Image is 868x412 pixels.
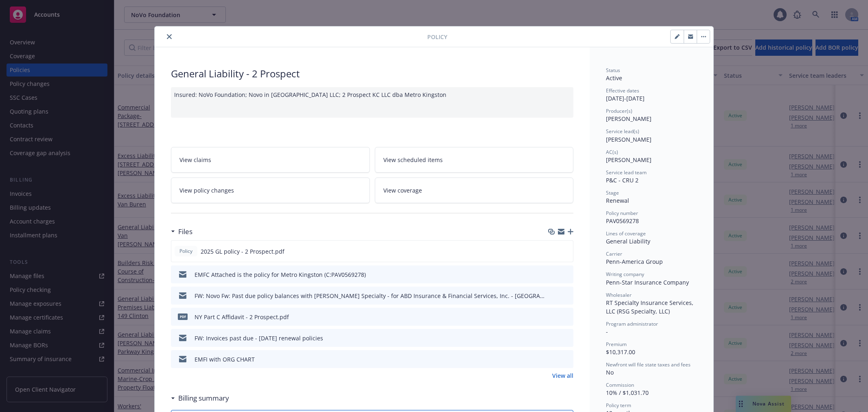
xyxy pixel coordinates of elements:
[606,67,620,74] span: Status
[171,67,573,81] div: General Liability - 2 Prospect
[383,186,422,195] span: View coverage
[195,334,323,342] div: FW: Invoices past due - [DATE] renewal policies
[606,237,697,245] div: General Liability
[171,226,192,237] div: Files
[552,371,573,380] a: View all
[606,74,622,82] span: Active
[606,136,652,143] span: [PERSON_NAME]
[606,169,647,176] span: Service lead team
[606,128,639,135] span: Service lead(s)
[606,250,622,257] span: Carrier
[550,291,556,300] button: download file
[606,291,632,298] span: Wholesaler
[606,230,646,237] span: Lines of coverage
[606,402,631,409] span: Policy term
[171,178,370,203] a: View policy changes
[606,278,689,286] span: Penn-Star Insurance Company
[606,381,634,388] span: Commission
[606,348,635,356] span: $10,317.00
[550,355,556,364] button: download file
[606,368,614,376] span: No
[195,355,255,364] div: EMFI with ORG CHART
[179,156,211,164] span: View claims
[178,248,194,255] span: Policy
[606,115,652,123] span: [PERSON_NAME]
[563,270,570,279] button: preview file
[178,226,192,237] h3: Files
[606,107,632,114] span: Producer(s)
[195,313,289,321] div: NY Part C Affidavit - 2 Prospect.pdf
[563,334,570,342] button: preview file
[606,389,649,397] span: 10% / $1,031.70
[563,291,570,300] button: preview file
[164,32,174,42] button: close
[550,334,556,342] button: download file
[606,176,638,184] span: P&C - CRU 2
[550,313,556,321] button: download file
[606,271,644,278] span: Writing company
[606,210,638,217] span: Policy number
[606,197,629,204] span: Renewal
[606,149,618,156] span: AC(s)
[563,313,570,321] button: preview file
[606,320,658,327] span: Program administrator
[201,247,284,256] span: 2025 GL policy - 2 Prospect.pdf
[383,156,443,164] span: View scheduled items
[606,217,639,225] span: PAV0569278
[606,87,639,94] span: Effective dates
[563,355,570,364] button: preview file
[606,341,627,348] span: Premium
[171,393,229,403] div: Billing summary
[195,270,366,279] div: EMFC Attached is the policy for Metro Kingston (C:PAV0569278)
[606,87,697,103] div: [DATE] - [DATE]
[606,299,695,315] span: RT Specialty Insurance Services, LLC (RSG Specialty, LLC)
[606,258,663,265] span: Penn-America Group
[375,147,574,173] a: View scheduled items
[562,247,570,256] button: preview file
[549,247,556,256] button: download file
[178,313,188,320] span: pdf
[179,186,234,195] span: View policy changes
[606,328,608,335] span: -
[606,189,619,196] span: Stage
[550,270,556,279] button: download file
[195,291,547,300] div: FW: Novo Fw: Past due policy balances with [PERSON_NAME] Specialty - for ABD Insurance & Financia...
[178,393,229,403] h3: Billing summary
[427,33,447,41] span: Policy
[171,87,573,118] div: Insured: NoVo Foundation; Novo in [GEOGRAPHIC_DATA] LLC; 2 Prospect KC LLC dba Metro Kingston
[375,178,574,203] a: View coverage
[606,156,652,164] span: [PERSON_NAME]
[171,147,370,173] a: View claims
[606,361,691,368] span: Newfront will file state taxes and fees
